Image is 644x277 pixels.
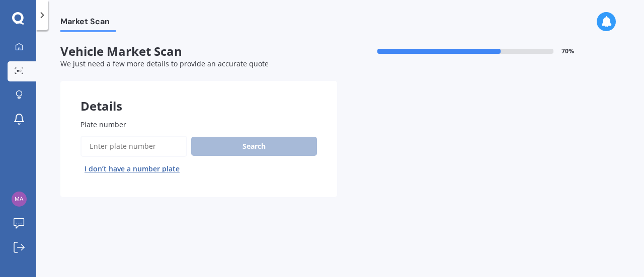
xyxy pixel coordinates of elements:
[80,120,126,129] span: Plate number
[60,59,269,68] span: We just need a few more details to provide an accurate quote
[80,161,184,177] button: I don’t have a number plate
[60,17,116,30] span: Market Scan
[60,81,337,111] div: Details
[60,44,337,59] span: Vehicle Market Scan
[561,48,574,55] span: 70 %
[12,192,27,207] img: ec0164815147ed5b9c6e47609bbe6277
[80,136,187,157] input: Enter plate number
